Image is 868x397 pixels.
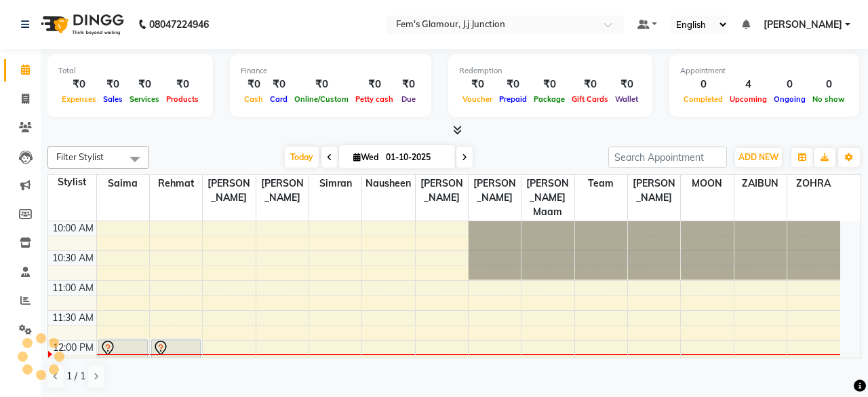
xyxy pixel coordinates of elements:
div: Total [58,65,202,77]
div: 12:00 PM [50,341,96,355]
div: ₹0 [459,77,496,92]
div: ₹0 [568,77,612,92]
span: Saima [97,175,149,192]
span: Team [575,175,627,192]
div: ₹0 [163,77,202,92]
span: Package [530,94,568,104]
span: 1 / 1 [66,369,85,383]
span: MOON [681,175,733,192]
input: Search Appointment [608,147,727,168]
span: Simran [309,175,361,192]
div: ₹0 [126,77,163,92]
div: 4 [726,77,770,92]
span: ADD NEW [738,152,778,162]
div: ₹0 [291,77,352,92]
span: [PERSON_NAME] [416,175,468,206]
div: 10:00 AM [50,221,96,235]
button: ADD NEW [735,148,782,167]
div: Appointment [680,65,848,77]
div: ₹0 [58,77,100,92]
div: ₹0 [267,77,291,92]
span: Filter Stylist [56,151,104,162]
span: Ongoing [770,94,809,104]
span: Gift Cards [568,94,612,104]
div: Stylist [48,175,96,189]
span: [PERSON_NAME] [203,175,255,206]
span: Prepaid [496,94,530,104]
span: [PERSON_NAME] [764,18,842,32]
span: Petty cash [352,94,397,104]
div: [PERSON_NAME], TK02, 12:00 PM-01:00 PM, HAIR TREATMENTS - KERABONDING [99,339,147,396]
div: NASEEM, TK02, 12:00 PM-01:00 PM, HAIR COLOUR - INTERNATIONAL COLOUR [152,339,200,396]
span: Nausheen [362,175,414,192]
span: Expenses [58,94,100,104]
span: [PERSON_NAME] [469,175,521,206]
span: No show [809,94,848,104]
span: Completed [680,94,726,104]
div: 11:00 AM [50,281,96,295]
div: ₹0 [352,77,397,92]
div: ₹0 [397,77,420,92]
b: 08047224946 [149,5,209,43]
span: Services [126,94,163,104]
div: Finance [241,65,420,77]
div: ₹0 [100,77,126,92]
span: Card [267,94,291,104]
span: [PERSON_NAME] [628,175,680,206]
span: ZAIBUN [734,175,787,192]
div: ₹0 [612,77,642,92]
span: Rehmat [150,175,202,192]
span: Wallet [612,94,642,104]
div: Redemption [459,65,642,77]
input: 2025-10-01 [382,147,450,168]
span: Today [285,147,319,168]
div: 0 [770,77,809,92]
div: 11:30 AM [50,311,96,325]
span: [PERSON_NAME] maam [521,175,574,221]
span: ZOHRA [787,175,840,192]
div: ₹0 [496,77,530,92]
span: Cash [241,94,267,104]
div: 10:30 AM [50,251,96,265]
div: 0 [680,77,726,92]
span: Upcoming [726,94,770,104]
span: [PERSON_NAME] [256,175,309,206]
img: logo [35,5,127,43]
span: Wed [350,152,382,162]
span: Due [398,94,419,104]
div: ₹0 [530,77,568,92]
span: Online/Custom [291,94,352,104]
span: Sales [100,94,126,104]
span: Voucher [459,94,496,104]
div: 0 [809,77,848,92]
span: Products [163,94,202,104]
div: ₹0 [241,77,267,92]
